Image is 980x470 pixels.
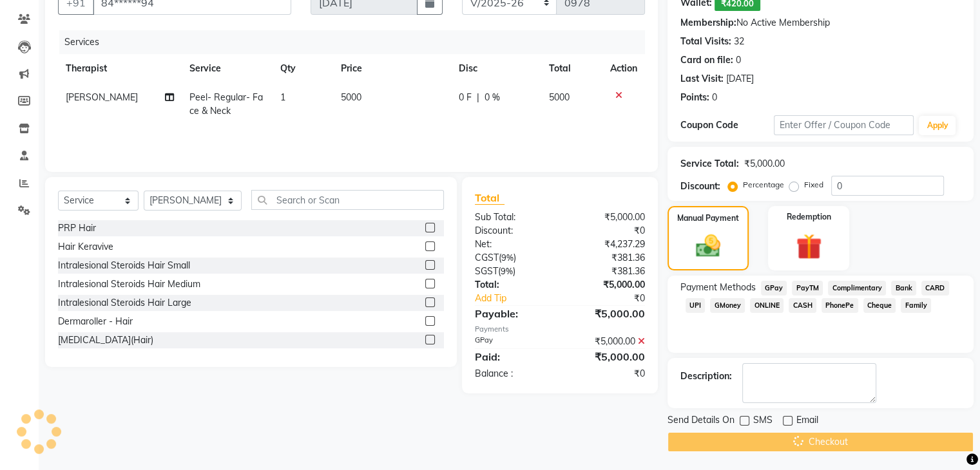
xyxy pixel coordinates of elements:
[804,179,823,191] label: Fixed
[477,91,479,104] span: |
[602,54,645,83] th: Action
[475,191,504,205] span: Total
[680,118,774,132] div: Coupon Code
[686,298,706,313] span: UPI
[485,91,500,104] span: 0 %
[58,334,153,347] div: [MEDICAL_DATA](Hair)
[549,91,570,103] span: 5000
[680,157,739,171] div: Service Total:
[475,324,645,335] div: Payments
[58,277,200,291] div: Intralesional Steroids Hair Medium
[560,349,655,364] div: ₹5,000.00
[677,212,739,224] label: Manual Payment
[273,54,333,83] th: Qty
[465,224,560,238] div: Discount:
[66,91,138,103] span: [PERSON_NAME]
[736,53,741,67] div: 0
[501,252,514,263] span: 9%
[475,252,499,263] span: CGST
[465,367,560,381] div: Balance :
[465,278,560,292] div: Total:
[761,281,787,296] span: GPay
[743,179,784,191] label: Percentage
[465,238,560,251] div: Net:
[560,306,655,321] div: ₹5,000.00
[744,157,785,171] div: ₹5,000.00
[680,281,756,294] span: Payment Methods
[680,370,732,383] div: Description:
[341,91,361,103] span: 5000
[560,265,655,278] div: ₹381.36
[789,298,816,313] span: CASH
[726,72,754,86] div: [DATE]
[901,298,931,313] span: Family
[680,180,720,193] div: Discount:
[182,54,273,83] th: Service
[680,16,961,30] div: No Active Membership
[750,298,783,313] span: ONLINE
[712,91,717,104] div: 0
[560,335,655,348] div: ₹5,000.00
[58,54,182,83] th: Therapist
[475,265,498,277] span: SGST
[560,278,655,292] div: ₹5,000.00
[58,240,113,254] div: Hair Keravive
[560,238,655,251] div: ₹4,237.29
[560,211,655,224] div: ₹5,000.00
[668,413,735,429] span: Send Details On
[753,413,773,429] span: SMS
[796,413,818,429] span: Email
[821,298,858,313] span: PhonePe
[465,265,560,278] div: ( )
[58,221,96,235] div: PRP Hair
[58,315,133,328] div: Dermaroller - Hair
[465,306,560,321] div: Payable:
[792,281,823,296] span: PayTM
[560,367,655,381] div: ₹0
[465,292,575,305] a: Add Tip
[501,266,513,276] span: 9%
[680,35,731,48] div: Total Visits:
[680,53,733,67] div: Card on file:
[680,72,724,86] div: Last Visit:
[189,91,263,117] span: Peel- Regular- Face & Neck
[465,211,560,224] div: Sub Total:
[863,298,896,313] span: Cheque
[734,35,744,48] div: 32
[891,281,916,296] span: Bank
[465,251,560,265] div: ( )
[58,296,191,310] div: Intralesional Steroids Hair Large
[919,116,956,135] button: Apply
[333,54,451,83] th: Price
[688,232,728,260] img: _cash.svg
[465,349,560,364] div: Paid:
[541,54,602,83] th: Total
[465,335,560,348] div: GPay
[58,259,190,272] div: Intralesional Steroids Hair Small
[710,298,745,313] span: GMoney
[680,16,736,30] div: Membership:
[828,281,886,296] span: Complimentary
[59,30,655,54] div: Services
[788,230,830,263] img: _gift.svg
[575,292,654,305] div: ₹0
[560,224,655,238] div: ₹0
[280,91,285,103] span: 1
[774,115,914,135] input: Enter Offer / Coupon Code
[921,281,949,296] span: CARD
[451,54,541,83] th: Disc
[560,251,655,265] div: ₹381.36
[459,91,472,104] span: 0 F
[251,190,444,210] input: Search or Scan
[787,211,831,223] label: Redemption
[680,91,709,104] div: Points:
